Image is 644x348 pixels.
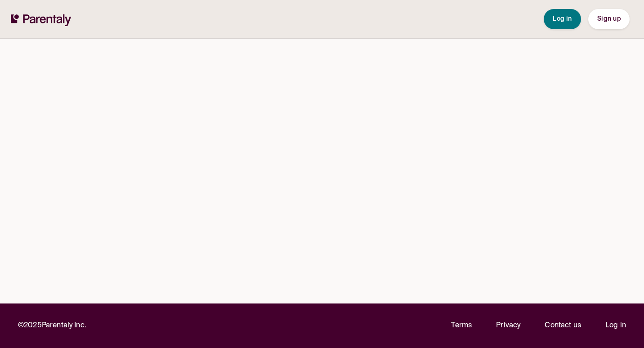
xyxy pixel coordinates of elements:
span: Log in [553,16,572,22]
a: Terms [451,320,472,332]
a: Privacy [496,320,520,332]
p: © 2025 Parentaly Inc. [18,320,86,332]
span: Sign up [597,16,621,22]
button: Sign up [588,9,630,29]
a: Log in [605,320,626,332]
p: Contact us [545,320,581,332]
button: Log in [544,9,581,29]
